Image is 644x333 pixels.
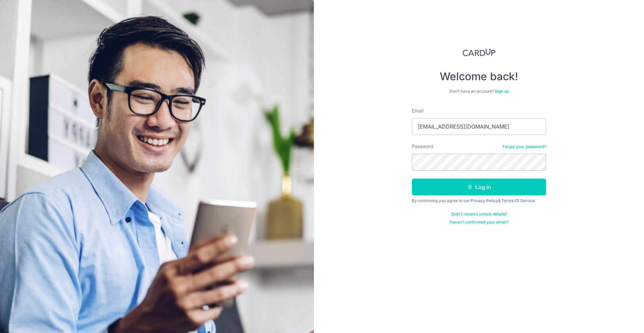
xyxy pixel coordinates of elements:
[501,198,535,203] a: Terms Of Service
[412,70,546,83] h4: Welcome back!
[412,179,546,195] button: Log in
[495,89,509,94] a: Sign up
[412,107,423,114] label: Email
[463,48,495,56] img: CardUp Logo
[412,143,433,150] label: Password
[471,198,498,203] a: Privacy Policy
[412,118,546,135] input: Enter your Email
[412,89,546,94] div: Don’t have an account?
[451,211,507,217] a: Didn't receive unlock details?
[412,198,546,203] div: By continuing you agree to our &
[502,144,546,149] a: Forgot your password?
[449,220,508,225] a: Haven't confirmed your email?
